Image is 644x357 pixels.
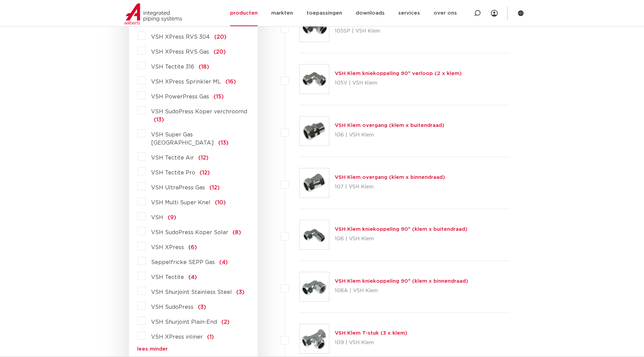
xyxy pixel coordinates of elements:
span: VSH XPress inliner [151,334,203,340]
span: (16) [225,79,236,84]
span: (12) [198,155,208,161]
span: (20) [214,49,226,55]
span: (13) [154,117,164,123]
span: VSH Shurjoint Stainless Steel [151,289,232,295]
span: (20) [214,34,226,40]
span: VSH XPress Sprinkler ML [151,79,221,84]
span: (18) [199,64,209,70]
a: VSH Klem overgang (klem x buitendraad) [335,123,444,128]
span: VSH SudoPress [151,304,194,310]
img: Thumbnail for VSH Klem kniekoppeling 90° (klem x buitendraad) [300,220,329,249]
span: VSH Super Gas [GEOGRAPHIC_DATA] [151,132,214,146]
span: (1) [207,334,214,340]
span: (3) [198,304,206,310]
span: VSH Tectite Pro [151,170,195,175]
img: Thumbnail for VSH Klem T-stuk (3 x klem) [300,324,329,353]
span: VSH XPress RVS Gas [151,49,209,55]
p: 105V | VSH Klem [335,78,462,89]
a: VSH Klem overgang (klem x binnendraad) [335,175,445,180]
span: VSH Shurjoint Plain-End [151,319,217,325]
p: 108A | VSH Klem [335,285,468,296]
p: 108 | VSH Klem [335,233,467,244]
span: (12) [209,185,220,190]
span: (4) [219,260,228,265]
span: VSH Tectite 316 [151,64,194,70]
span: (13) [218,140,228,146]
span: (4) [188,275,197,280]
span: VSH SudoPress Koper verchroomd [151,109,247,114]
img: Thumbnail for VSH Klem kniekoppeling 90° verloop (2 x klem) [300,64,329,94]
a: VSH Klem kniekoppeling 90° (klem x buitendraad) [335,227,467,232]
p: 106 | VSH Klem [335,130,444,140]
p: 105SP | VSH Klem [335,26,481,37]
span: (8) [233,230,241,235]
img: Thumbnail for VSH Klem kniekoppeling 90° (klem x binnendraad) [300,272,329,301]
span: (9) [168,215,176,220]
span: VSH UltraPress Gas [151,185,205,190]
span: VSH [151,215,163,220]
span: VSH Multi Super Knel [151,200,210,205]
img: Thumbnail for VSH Klem overgang (klem x binnendraad) [300,168,329,198]
span: VSH XPress [151,245,184,250]
span: Seppelfricke SEPP Gas [151,260,215,265]
span: VSH PowerPress Gas [151,94,209,99]
span: (2) [221,319,229,325]
span: (15) [214,94,224,99]
span: (6) [188,245,197,250]
span: VSH Tectite [151,275,184,280]
a: VSH Klem T-stuk (3 x klem) [335,331,407,336]
p: 107 | VSH Klem [335,182,445,192]
span: VSH SudoPress Koper Solar [151,230,228,235]
span: VSH Tectite Air [151,155,194,161]
span: (10) [215,200,226,205]
p: 109 | VSH Klem [335,337,407,348]
a: VSH Klem kniekoppeling 90° (klem x binnendraad) [335,279,468,284]
img: Thumbnail for VSH Klem kniekoppeling 90° met ontluchter (2 x klem) [300,13,329,42]
img: Thumbnail for VSH Klem overgang (klem x buitendraad) [300,116,329,146]
span: (12) [200,170,210,175]
span: (3) [236,289,244,295]
a: lees minder [137,346,250,352]
span: VSH XPress RVS 304 [151,34,210,40]
a: VSH Klem kniekoppeling 90° verloop (2 x klem) [335,71,462,76]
